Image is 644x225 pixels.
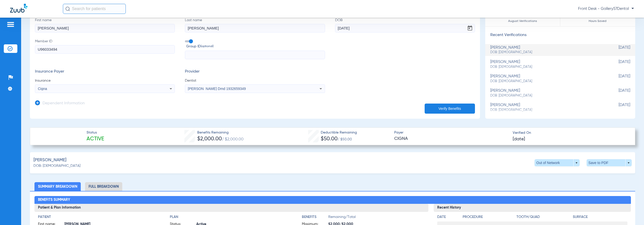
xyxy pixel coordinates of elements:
h3: Recent History [434,204,631,212]
span: $50.00 [321,136,338,142]
span: Front Desk - Gallery57Dental [578,6,634,11]
span: $2,000.00 [197,136,222,142]
app-breakdown-title: Benefits [302,214,328,221]
iframe: Chat Widget [619,201,644,225]
li: Summary Breakdown [34,182,81,191]
span: / $50.00 [338,138,352,141]
app-breakdown-title: Tooth/Quad [516,214,571,221]
h3: Insurance Payer [35,69,175,74]
button: Out of Network [535,159,580,166]
h4: Tooth/Quad [516,214,571,220]
h4: Benefits [302,214,328,220]
span: Payer [394,130,508,135]
app-breakdown-title: Date [437,214,458,221]
span: DOB: [DEMOGRAPHIC_DATA] [490,65,605,69]
span: [PERSON_NAME] [33,157,66,163]
span: Verified On [513,130,627,136]
span: DOB: [DEMOGRAPHIC_DATA] [490,93,605,98]
input: Member ID [35,45,175,54]
span: [DATE] [513,136,525,142]
label: Member ID [35,39,175,59]
li: Full Breakdown [85,182,122,191]
h4: Plan [170,214,293,220]
span: DOB: [DEMOGRAPHIC_DATA] [33,163,80,169]
label: DOB [335,18,475,33]
div: [PERSON_NAME] [490,88,605,98]
span: [DATE] [605,88,630,98]
span: August Verifications [485,19,560,24]
span: / $2,000.00 [222,137,244,141]
span: Active [87,136,104,143]
span: Benefits Remaining [197,130,244,135]
h3: Recent Verifications [485,33,635,38]
span: [DATE] [605,45,630,55]
img: Search Icon [65,7,70,11]
h4: Surface [573,214,627,220]
span: [DATE] [605,103,630,112]
img: hamburger-icon [7,21,15,27]
div: [PERSON_NAME] [490,45,605,55]
h3: Provider [185,69,325,74]
h4: Date [437,214,458,220]
label: First name [35,18,175,33]
span: Insurance [35,78,175,83]
h4: Patient [38,214,161,220]
span: Status [87,130,104,135]
input: Last name [185,24,325,33]
span: Deductible Remaining [321,130,357,135]
span: DOB: [DEMOGRAPHIC_DATA] [490,50,605,55]
h3: Patient & Plan Information [34,204,429,212]
span: Cigna [38,87,47,91]
button: Verify Benefits [425,104,475,114]
input: First name [35,24,175,33]
button: Save to PDF [587,159,632,166]
h2: Benefits Summary [34,196,631,204]
div: [PERSON_NAME] [490,74,605,83]
app-breakdown-title: Surface [573,214,627,221]
div: [PERSON_NAME] [490,60,605,69]
span: [PERSON_NAME] Dmd 1932659349 [188,87,246,91]
span: [DATE] [605,60,630,69]
span: DOB: [DEMOGRAPHIC_DATA] [490,108,605,112]
span: Hours Saved [560,19,635,24]
h4: Procedure [463,214,515,220]
span: DOB: [DEMOGRAPHIC_DATA] [490,79,605,84]
img: Zuub Logo [10,4,27,13]
h3: Dependent Information [43,101,85,106]
span: Dentist [185,78,325,83]
span: [DATE] [605,74,630,83]
label: Last name [185,18,325,33]
div: [PERSON_NAME] [490,103,605,112]
span: Group ID [186,44,325,49]
input: Search for patients [63,4,126,14]
input: DOBOpen calendar [335,24,475,33]
app-breakdown-title: Procedure [463,214,515,221]
small: (optional) [201,44,214,49]
button: Open calendar [465,23,475,33]
span: CIGNA [394,136,508,142]
span: Remaining/Total [328,214,425,221]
